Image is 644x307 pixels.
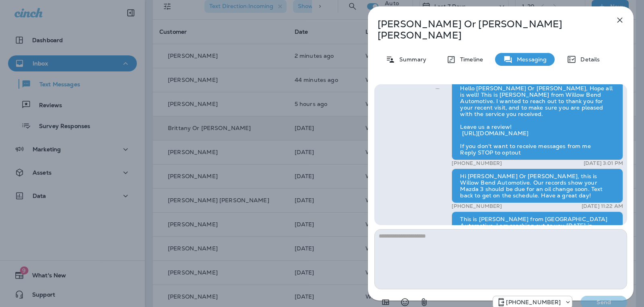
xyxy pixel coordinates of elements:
p: [PERSON_NAME] Or [PERSON_NAME] [PERSON_NAME] [378,18,597,41]
div: Hello [PERSON_NAME] Or [PERSON_NAME], Hope all is well! This is [PERSON_NAME] from Willow Bend Au... [452,81,623,160]
div: This is [PERSON_NAME] from [GEOGRAPHIC_DATA] Automotive, I am reaching out to you [DATE] in regar... [452,211,623,265]
p: [PHONE_NUMBER] [452,160,502,167]
p: Details [576,56,600,63]
div: Hi [PERSON_NAME] Or [PERSON_NAME], this is Willow Bend Automotive. Our records show your Mazda 3 ... [452,169,623,203]
span: Sent [436,84,440,91]
div: +1 (813) 497-4455 [493,297,572,307]
p: [PHONE_NUMBER] [452,203,502,209]
p: [DATE] 3:01 PM [584,160,623,167]
p: [PHONE_NUMBER] [506,299,561,305]
p: Summary [395,56,426,63]
p: Timeline [456,56,483,63]
p: [DATE] 11:22 AM [582,203,623,209]
p: Messaging [513,56,547,63]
